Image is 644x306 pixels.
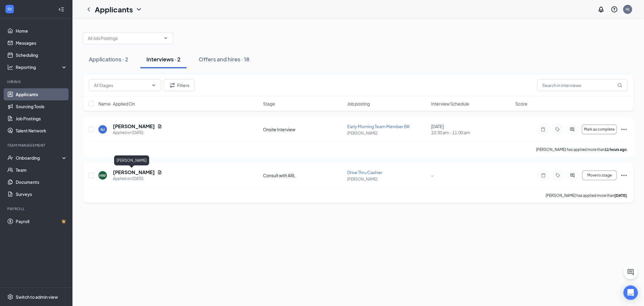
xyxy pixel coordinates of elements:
svg: Filter [169,82,176,89]
div: Offers and hires · 18 [199,55,249,63]
span: - [431,173,433,178]
p: [PERSON_NAME] has applied more than . [536,147,628,152]
button: Mark as complete [582,125,617,134]
svg: Settings [7,294,13,300]
span: Move to stage [587,173,612,177]
a: Surveys [16,188,67,200]
div: Applied on [DATE] [113,176,162,182]
h1: Applicants [95,4,133,15]
svg: ActiveChat [569,127,576,132]
span: Drive Thru Cashier [347,170,383,175]
h5: [PERSON_NAME] [113,169,155,176]
p: [PERSON_NAME] [347,131,428,136]
svg: Document [157,124,162,129]
a: Documents [16,176,67,188]
svg: ChatActive [627,269,634,276]
svg: Notifications [598,6,605,13]
input: All Stages [94,82,149,89]
span: Score [515,101,527,107]
span: Early Morning Team Member BK [347,124,410,129]
b: 11 hours ago [605,147,627,152]
a: Sourcing Tools [16,100,67,112]
span: Job posting [347,101,370,107]
div: Switch to admin view [16,294,58,300]
div: Reporting [16,64,68,70]
h5: [PERSON_NAME] [113,123,155,130]
svg: Analysis [7,64,13,70]
svg: Ellipses [620,126,628,133]
p: [PERSON_NAME] has applied more than . [546,193,628,198]
a: Home [16,25,67,37]
span: Name · Applied On [98,101,135,107]
div: NJ [101,127,105,132]
div: Open Intercom Messenger [623,285,638,300]
svg: QuestionInfo [611,6,618,13]
a: Messages [16,37,67,49]
span: Stage [263,101,275,107]
span: 10:30 am - 11:00 am [431,129,512,135]
div: Onboarding [16,155,62,161]
input: Search in interviews [537,79,628,91]
div: Onsite Interview [263,126,344,132]
svg: ChevronLeft [85,6,92,13]
a: Scheduling [16,49,67,61]
svg: ChevronDown [135,6,143,13]
svg: ChevronDown [163,36,168,41]
svg: UserCheck [7,155,13,161]
div: Applications · 2 [89,55,128,63]
a: Applicants [16,88,67,100]
div: HW [100,173,106,178]
div: Hiring [7,79,66,84]
svg: MagnifyingGlass [617,83,622,88]
div: [DATE] [431,123,512,135]
a: PayrollCrown [16,215,67,227]
svg: ActiveChat [569,173,576,178]
span: Interview Schedule [431,101,469,107]
span: Mark as complete [584,127,615,132]
svg: Tag [554,127,561,132]
a: Talent Network [16,125,67,137]
div: Applied on [DATE] [113,130,162,136]
svg: Collapse [58,6,64,12]
p: [PERSON_NAME] [347,177,428,182]
button: Move to stage [582,171,617,180]
svg: Ellipses [620,172,628,179]
div: H( [626,7,630,12]
b: [DATE] [614,193,627,198]
svg: Document [157,170,162,175]
div: Interviews · 2 [146,55,181,63]
button: ChatActive [623,265,638,279]
div: [PERSON_NAME] [114,155,149,165]
a: Job Postings [16,112,67,125]
svg: Tag [554,173,562,178]
div: Payroll [7,206,66,211]
a: Team [16,164,67,176]
svg: Note [540,173,547,178]
button: Filter Filters [164,79,194,91]
svg: WorkstreamLogo [7,6,13,12]
div: Team Management [7,143,66,148]
svg: Note [540,127,547,132]
svg: ChevronDown [151,83,156,88]
div: Consult with ARL [263,172,344,178]
input: All Job Postings [88,35,161,41]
